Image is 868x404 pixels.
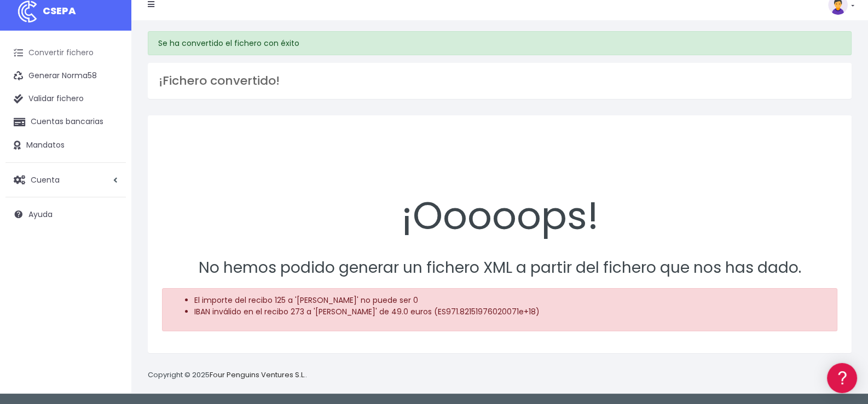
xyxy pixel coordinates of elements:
[151,315,211,325] a: POWERED BY ENCHANT
[11,76,208,86] div: Información general
[28,209,53,220] span: Ayuda
[43,4,76,17] span: CSEPA
[11,262,208,273] div: Programadores
[11,189,208,206] a: Perfiles de empresas
[5,87,126,110] a: Validar fichero
[11,217,208,227] div: Facturación
[162,256,837,280] p: No hemos podido generar un fichero XML a partir del fichero que nos has dado.
[210,370,305,380] a: Four Penguins Ventures S.L.
[11,279,208,296] a: API
[31,174,60,185] span: Cuenta
[5,203,126,226] a: Ayuda
[11,121,208,131] div: Convertir ficheros
[5,134,126,157] a: Mandatos
[148,370,307,381] p: Copyright © 2025 .
[11,155,208,172] a: Problemas habituales
[11,138,208,155] a: Formatos
[148,31,852,55] div: Se ha convertido el fichero con éxito
[194,295,828,306] li: El importe del recibo 125 a '[PERSON_NAME]' no puede ser 0
[11,172,208,189] a: Videotutoriales
[5,110,126,133] a: Cuentas bancarias
[162,130,837,244] div: ¡Ooooops!
[5,168,126,191] a: Cuenta
[5,42,126,65] a: Convertir fichero
[11,235,208,251] a: General
[11,292,208,312] button: Contáctanos
[5,65,126,87] a: Generar Norma58
[194,306,828,318] li: IBAN inválido en el recibo 273 a '[PERSON_NAME]' de 49.0 euros (ES971.82151976020071e+18)
[159,74,841,88] h3: ¡Fichero convertido!
[11,93,208,110] a: Información general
